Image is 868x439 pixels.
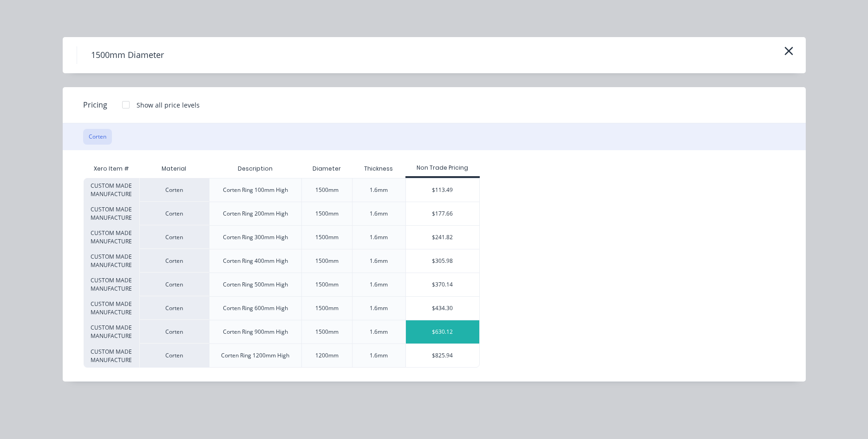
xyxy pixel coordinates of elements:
div: 1200mm [315,351,339,360]
div: 1.6mm [370,280,388,289]
div: Diameter [305,157,348,180]
div: CUSTOM MADE MANUFACTURE [84,344,139,368]
div: Corten Ring 900mm High [223,328,288,336]
div: 1500mm [315,304,339,312]
div: $241.82 [406,226,480,249]
div: Corten [139,178,209,202]
div: 1.6mm [370,328,388,336]
div: $434.30 [406,297,480,320]
div: Corten Ring 1200mm High [221,351,289,360]
div: Show all price levels [137,100,200,110]
div: 1.6mm [370,233,388,242]
div: Corten Ring 100mm High [223,186,288,194]
div: CUSTOM MADE MANUFACTURE [84,296,139,320]
div: Corten [139,202,209,225]
div: CUSTOM MADE MANUFACTURE [84,249,139,273]
div: CUSTOM MADE MANUFACTURE [84,225,139,249]
div: Non Trade Pricing [405,164,480,172]
div: Corten Ring 300mm High [223,233,288,242]
div: 1500mm [315,186,339,194]
div: $305.98 [406,249,480,273]
div: 1500mm [315,233,339,242]
div: 1.6mm [370,210,388,218]
button: Corten [83,129,112,145]
div: $113.49 [406,178,480,202]
div: Xero Item # [84,159,139,178]
div: 1500mm [315,280,339,289]
div: CUSTOM MADE MANUFACTURE [84,273,139,296]
div: Corten [139,320,209,344]
div: 1.6mm [370,257,388,265]
div: CUSTOM MADE MANUFACTURE [84,178,139,202]
div: Corten [139,249,209,273]
div: 1500mm [315,328,339,336]
div: Thickness [357,157,400,180]
div: Corten Ring 400mm High [223,257,288,265]
div: $825.94 [406,344,480,367]
div: Corten [139,344,209,368]
div: 1.6mm [370,304,388,312]
div: 1.6mm [370,351,388,360]
div: $630.12 [406,320,480,344]
div: Corten [139,225,209,249]
div: Material [139,159,209,178]
div: Corten Ring 500mm High [223,280,288,289]
div: 1500mm [315,257,339,265]
div: 1500mm [315,210,339,218]
div: $370.14 [406,273,480,296]
span: Pricing [83,99,107,110]
div: Corten Ring 200mm High [223,210,288,218]
div: Corten [139,296,209,320]
div: $177.66 [406,202,480,225]
div: Corten Ring 600mm High [223,304,288,312]
div: Description [230,157,280,180]
h4: 1500mm Diameter [77,46,178,64]
div: CUSTOM MADE MANUFACTURE [84,202,139,225]
div: Corten [139,273,209,296]
div: 1.6mm [370,186,388,194]
div: CUSTOM MADE MANUFACTURE [84,320,139,344]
